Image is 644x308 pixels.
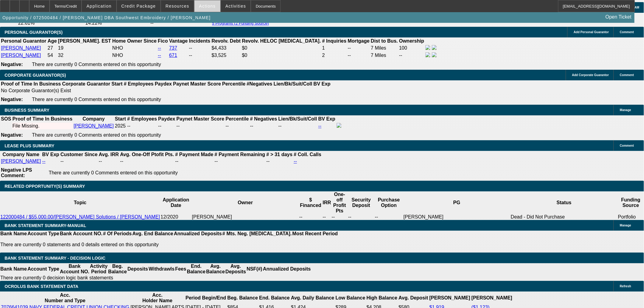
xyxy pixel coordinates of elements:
span: BANK STATEMENT SUMMARY-MANUAL [5,223,86,228]
td: -- [348,45,370,51]
td: $3,525 [211,52,241,59]
b: # Employees [124,81,154,86]
b: BV Exp [42,152,59,157]
b: Age [47,38,57,44]
span: RELATED OPPORTUNITY(S) SUMMARY [5,184,85,189]
a: 671 [169,53,177,58]
td: 54 [47,52,57,59]
b: Customer Since [61,152,98,157]
td: -- [331,214,348,220]
b: Start [111,81,122,86]
b: # Coll. Calls [294,152,321,157]
td: -- [214,158,265,164]
th: $ Financed [299,191,322,214]
b: Ownership [399,38,424,44]
b: Personal Guarantor [1,38,46,44]
th: [PERSON_NAME] [471,292,513,304]
img: facebook-icon.png [337,123,341,128]
b: BV Exp [318,116,335,121]
img: facebook-icon.png [425,52,430,57]
th: Annualized Deposits [173,231,222,237]
td: -- [189,52,211,59]
b: # Employees [127,116,157,121]
th: Application Date [160,191,192,214]
a: -- [158,45,161,51]
p: There are currently 0 statements and 0 details entered on this opportunity [0,242,338,247]
th: Fees [175,263,187,275]
td: -- [120,158,174,164]
td: -- [348,214,375,220]
th: Beg. Balance [227,292,258,304]
button: Resources [161,0,194,12]
a: -- [42,159,46,164]
b: Avg. IRR [99,152,119,157]
td: $0 [242,45,321,51]
img: facebook-icon.png [425,45,430,50]
span: Comment [620,73,634,77]
b: # Inquiries [322,38,346,44]
td: -- [348,52,370,59]
th: Proof of Time In Business [12,116,73,122]
td: 2025 [114,123,126,129]
td: 2 [322,52,347,59]
span: There are currently 0 Comments entered on this opportunity [32,62,161,67]
b: Lien/Bk/Suit/Coll [278,116,317,121]
th: Avg. Deposits [225,263,247,275]
th: Bank Account NO. [60,263,90,275]
td: -- [322,214,331,220]
span: Resources [166,4,189,9]
span: Refresh [620,285,631,288]
td: 7 Miles [371,45,398,51]
b: Paynet Master Score [173,81,221,86]
th: PG [403,191,511,214]
b: Paynet Master Score [177,116,224,121]
td: 7 Miles [371,52,398,59]
div: -- [226,123,249,129]
a: -- [318,123,322,128]
span: Credit Package [121,4,156,9]
b: # Payment Remaining [215,152,265,157]
a: [PERSON_NAME] [74,123,114,128]
span: Opportunity / 072500484 / [PERSON_NAME] DBA Southwest Embroidery / [PERSON_NAME] [2,15,211,20]
a: -- [158,53,161,58]
img: linkedin-icon.png [432,52,437,57]
th: Status [510,191,618,214]
img: linkedin-icon.png [432,45,437,50]
button: 5 Programs (2 Funding Source) [210,21,271,26]
td: NHO [112,45,157,51]
b: BV Exp [313,81,331,86]
a: [PERSON_NAME] [1,45,41,51]
button: Activities [221,0,251,12]
th: Low Balance [335,292,366,304]
td: Dead - Did Not Purchase [510,214,618,220]
b: Incidents [189,38,210,44]
a: -- [294,159,297,164]
b: Company [82,116,105,121]
span: There are currently 0 Comments entered on this opportunity [32,97,161,102]
b: Negative: [1,132,23,138]
th: High Balance [366,292,397,304]
a: Open Ticket [603,12,634,22]
a: [PERSON_NAME] [1,53,41,58]
b: Revolv. HELOC [MEDICAL_DATA]. [242,38,321,44]
b: [PERSON_NAME]. EST [58,38,111,44]
th: Withdrawls [148,263,175,275]
td: No Corporate Guarantor(s) Exist [1,88,333,94]
th: NSF(#) [246,263,263,275]
th: Account Type [27,231,60,237]
b: Percentile [226,116,249,121]
th: Deposits [127,263,149,275]
th: Avg. Balance [206,263,225,275]
th: Most Recent Period [292,231,338,237]
td: NHO [112,52,157,59]
th: [PERSON_NAME] [429,292,471,304]
th: SOS [1,116,12,122]
b: # Negatives [250,116,277,121]
td: -- [158,123,176,129]
th: Acc. Number and Type [1,292,130,304]
span: LEASE PLUS SUMMARY [5,143,54,148]
th: Avg. Deposit [398,292,429,304]
a: [PERSON_NAME] [1,159,41,164]
b: Negative: [1,62,23,67]
b: Lien/Bk/Suit/Coll [274,81,312,86]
